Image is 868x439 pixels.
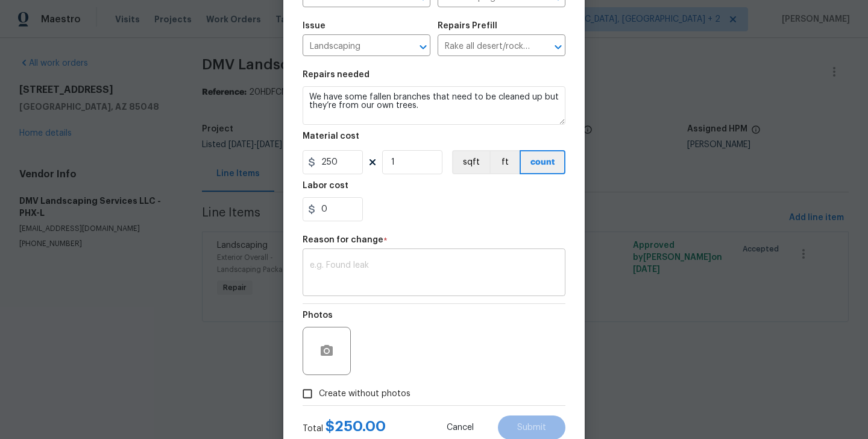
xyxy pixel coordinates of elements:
h5: Reason for change [303,236,383,244]
button: ft [489,150,520,174]
span: Submit [517,423,546,432]
span: $ 250.00 [325,419,386,434]
button: Open [550,39,567,55]
button: sqft [452,150,489,174]
h5: Issue [303,22,325,30]
h5: Repairs Prefill [438,22,497,30]
h5: Material cost [303,132,359,141]
span: Create without photos [319,388,410,400]
button: Open [415,39,432,55]
textarea: We have some fallen branches that need to be cleaned up but they’re from our own trees. [303,86,565,125]
h5: Labor cost [303,182,348,190]
h5: Photos [303,311,333,320]
div: Total [303,420,386,435]
h5: Repairs needed [303,71,370,79]
span: Cancel [447,423,474,432]
button: count [520,150,565,174]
